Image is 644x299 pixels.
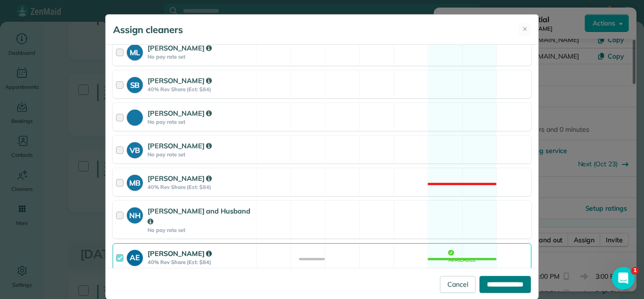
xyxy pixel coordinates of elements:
a: Cancel [440,276,476,293]
strong: No pay rate set [148,151,253,158]
strong: No pay rate set [148,227,253,233]
strong: No pay rate set [148,53,253,60]
strong: NH [127,207,143,221]
strong: 40% Rev Share (Est: $84) [148,86,253,93]
span: ✕ [522,25,528,34]
strong: [PERSON_NAME] [148,174,212,183]
strong: ML [127,44,143,58]
iframe: Intercom live chat [612,267,635,290]
strong: 40% Rev Share (Est: $84) [148,259,253,265]
strong: [PERSON_NAME] [148,249,212,258]
h5: Assign cleaners [113,23,183,36]
strong: VB [127,142,143,156]
strong: [PERSON_NAME] [148,43,212,52]
strong: [PERSON_NAME] [148,141,212,150]
strong: SB [127,77,143,91]
strong: AE [127,250,143,264]
strong: No pay rate set [148,119,253,125]
strong: [PERSON_NAME] [148,109,212,118]
span: 1 [631,267,639,274]
strong: [PERSON_NAME] and Husband [148,206,250,226]
strong: MB [127,175,143,188]
strong: [PERSON_NAME] [148,76,212,85]
strong: 40% Rev Share (Est: $84) [148,184,253,190]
